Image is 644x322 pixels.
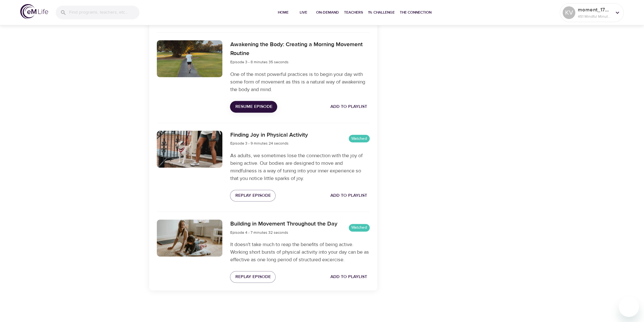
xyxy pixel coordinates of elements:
iframe: Button to launch messaging window [619,297,639,317]
span: Home [276,9,291,16]
span: Add to Playlist [330,192,367,200]
div: KV [563,6,575,19]
button: Add to Playlist [328,271,370,283]
span: On-Demand [316,9,339,16]
span: Episode 3 - 9 minutes 24 seconds [230,141,288,146]
span: Teachers [344,9,363,16]
p: 451 Mindful Minutes [578,14,611,19]
h6: Finding Joy in Physical Activity [230,131,308,140]
h6: Awakening the Body: Creating a Morning Movement Routine [230,40,369,59]
button: Add to Playlist [328,190,370,201]
p: moment_1755283842 [578,6,611,14]
span: Resume Episode [235,103,272,111]
p: It doesn't take much to reap the benefits of being active. Working short bursts of physical activ... [230,241,369,263]
span: Episode 4 - 7 minutes 32 seconds [230,230,288,235]
p: One of the most powerful practices is to begin your day with some form of movement as this is a n... [230,71,369,93]
button: Replay Episode [230,271,276,283]
img: logo [20,4,48,19]
span: 1% Challenge [368,9,395,16]
p: As adults, we sometimes lose the connection with the joy of being active. Our bodies are designed... [230,152,369,182]
button: Replay Episode [230,190,276,201]
span: Live [296,9,311,16]
input: Find programs, teachers, etc... [69,6,139,19]
span: Episode 3 - 8 minutes 35 seconds [230,59,288,65]
h6: Building in Movement Throughout the Day [230,220,337,229]
button: Add to Playlist [328,101,370,113]
span: Add to Playlist [330,103,367,111]
span: The Connection [400,9,431,16]
span: Add to Playlist [330,273,367,281]
span: Replay Episode [235,192,271,200]
button: Resume Episode [230,101,277,113]
span: Watched [349,136,370,142]
span: Replay Episode [235,273,271,281]
span: Watched [349,225,370,231]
